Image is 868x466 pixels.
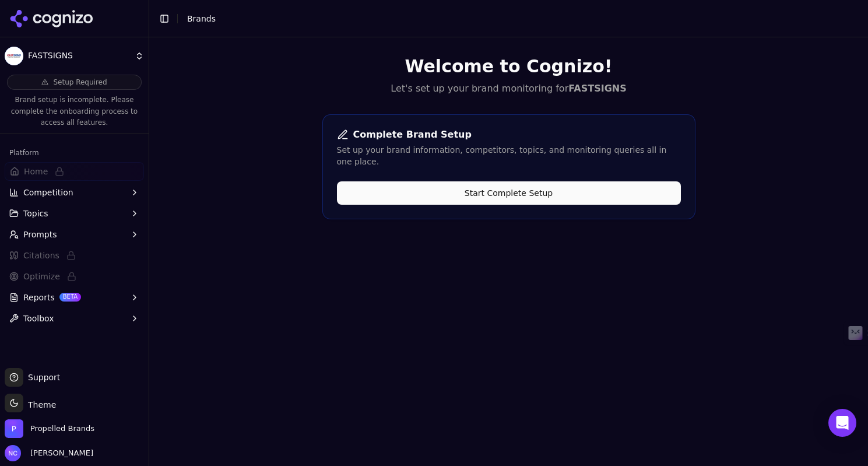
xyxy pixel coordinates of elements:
[7,94,142,129] p: Brand setup is incomplete. Please complete the onboarding process to access all features.
[5,47,23,65] img: FASTSIGNS
[23,372,60,383] span: Support
[5,143,144,162] div: Platform
[23,292,55,303] span: Reports
[24,166,48,177] span: Home
[5,309,144,328] button: Toolbox
[23,229,57,240] span: Prompts
[828,409,856,437] div: Open Intercom Messenger
[23,271,60,282] span: Optimize
[187,14,216,23] span: Brands
[5,288,144,307] button: ReportsBETA
[23,250,59,261] span: Citations
[568,83,626,94] strong: FASTSIGNS
[53,78,107,87] span: Setup Required
[337,181,681,205] button: Start Complete Setup
[59,293,81,301] span: BETA
[30,423,94,434] span: Propelled Brands
[187,13,835,24] nav: breadcrumb
[28,51,130,61] span: FASTSIGNS
[322,82,695,96] p: Let's set up your brand monitoring for
[337,129,681,141] div: Complete Brand Setup
[26,448,93,458] span: [PERSON_NAME]
[23,400,56,409] span: Theme
[5,419,23,438] img: Propelled Brands
[23,208,48,219] span: Topics
[322,56,695,77] h1: Welcome to Cognizo!
[23,187,73,198] span: Competition
[5,183,144,202] button: Competition
[5,225,144,244] button: Prompts
[5,204,144,223] button: Topics
[5,445,93,461] button: Open user button
[23,313,54,324] span: Toolbox
[5,419,94,438] button: Open organization switcher
[337,144,681,167] div: Set up your brand information, competitors, topics, and monitoring queries all in one place.
[5,445,21,461] img: Nataly Chigireva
